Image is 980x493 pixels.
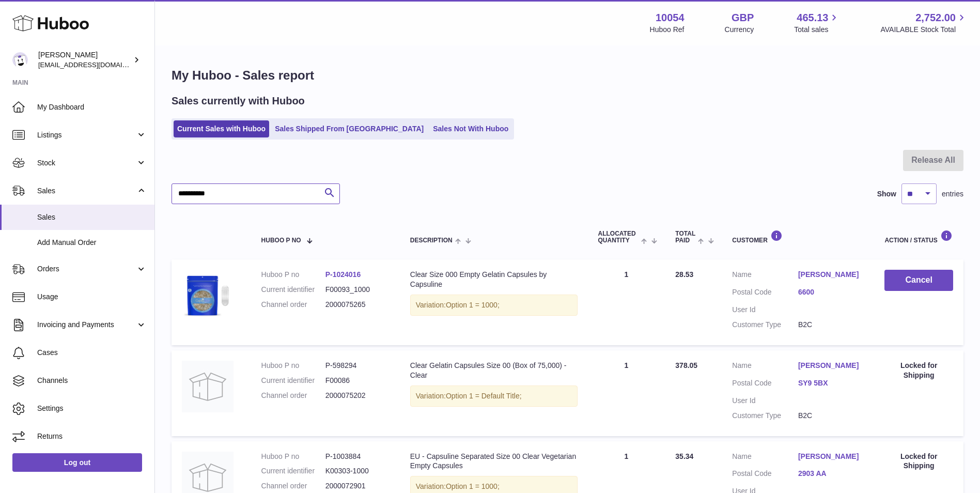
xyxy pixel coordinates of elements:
h2: Sales currently with Huboo [172,94,305,108]
a: [PERSON_NAME] [798,361,864,371]
img: internalAdmin-10054@internal.huboo.com [12,52,28,68]
span: Option 1 = 1000; [446,301,500,309]
dt: Channel order [261,481,325,491]
div: Locked for Shipping [884,452,953,471]
a: 2,752.00 AVAILABLE Stock Total [880,11,968,35]
strong: GBP [732,11,754,25]
span: Option 1 = 1000; [446,482,500,490]
a: Log out [12,453,142,472]
dt: Name [732,452,798,464]
dt: Customer Type [732,411,798,421]
dd: 2000075202 [325,391,390,400]
span: Sales [37,212,147,222]
span: Huboo P no [261,237,301,244]
label: Show [877,189,896,199]
dt: Postal Code [732,287,798,300]
span: Listings [37,130,136,140]
a: Current Sales with Huboo [174,120,269,137]
span: Total sales [794,25,840,35]
strong: 10054 [656,11,685,25]
dd: B2C [798,320,864,330]
div: Currency [725,25,754,35]
dd: F00093_1000 [325,285,390,295]
dt: Current identifier [261,466,325,476]
dd: 2000072901 [325,481,390,491]
dt: Name [732,270,798,282]
dt: Customer Type [732,320,798,330]
dd: P-1003884 [325,452,390,461]
span: 378.05 [675,361,697,369]
div: Huboo Ref [650,25,685,35]
dt: Huboo P no [261,452,325,461]
span: Channels [37,376,147,386]
img: no-photo.jpg [182,361,234,412]
a: 2903 AA [798,469,864,479]
span: Orders [37,264,136,274]
dd: 2000075265 [325,300,390,310]
div: Customer [732,230,864,244]
td: 1 [588,259,665,345]
span: 465.13 [797,11,828,25]
a: 465.13 Total sales [794,11,840,35]
div: Variation: [410,386,578,407]
a: P-1024016 [325,270,361,279]
span: Total paid [675,230,695,244]
div: [PERSON_NAME] [38,50,131,70]
div: EU - Capsuline Separated Size 00 Clear Vegetarian Empty Capsules [410,452,578,471]
span: 2,752.00 [915,11,956,25]
dt: Current identifier [261,376,325,386]
dd: F00086 [325,376,390,386]
img: 5d491fdc-9c58-4a71-9ee8-70246c095ba7.png [182,270,234,321]
span: Add Manual Order [37,238,147,248]
span: Sales [37,186,136,196]
a: [PERSON_NAME] [798,270,864,280]
dt: User Id [732,396,798,406]
span: Option 1 = Default Title; [446,392,522,400]
a: Sales Not With Huboo [429,120,512,137]
span: Settings [37,404,147,413]
span: [EMAIL_ADDRESS][DOMAIN_NAME] [38,60,152,69]
span: 28.53 [675,270,693,279]
a: Sales Shipped From [GEOGRAPHIC_DATA] [271,120,427,137]
span: 35.34 [675,452,693,460]
span: entries [942,189,963,199]
dd: B2C [798,411,864,421]
dt: Channel order [261,300,325,310]
h1: My Huboo - Sales report [172,67,963,84]
div: Clear Gelatin Capsules Size 00 (Box of 75,000) - Clear [410,361,578,380]
div: Clear Size 000 Empty Gelatin Capsules by Capsuline [410,270,578,289]
span: ALLOCATED Quantity [598,230,639,244]
div: Action / Status [884,230,953,244]
dt: Huboo P no [261,270,325,280]
dt: Current identifier [261,285,325,295]
dt: Channel order [261,391,325,400]
dt: Name [732,361,798,373]
span: Cases [37,348,147,358]
button: Cancel [884,270,953,291]
dd: P-598294 [325,361,390,371]
dt: Huboo P no [261,361,325,371]
a: SY9 5BX [798,378,864,388]
td: 1 [588,350,665,436]
a: 6600 [798,287,864,297]
dd: K00303-1000 [325,466,390,476]
div: Locked for Shipping [884,361,953,380]
span: Returns [37,432,147,441]
span: Usage [37,292,147,302]
span: My Dashboard [37,102,147,112]
a: [PERSON_NAME] [798,452,864,461]
dt: Postal Code [732,469,798,481]
span: Invoicing and Payments [37,320,136,330]
dt: User Id [732,305,798,315]
div: Variation: [410,295,578,316]
span: Description [410,237,453,244]
span: Stock [37,158,136,168]
dt: Postal Code [732,378,798,391]
span: AVAILABLE Stock Total [880,25,968,35]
